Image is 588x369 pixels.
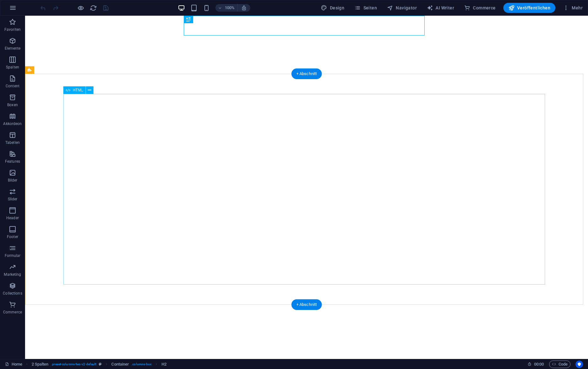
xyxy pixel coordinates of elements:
button: Commerce [462,3,498,13]
p: Collections [3,291,22,296]
span: 00 00 [534,361,544,368]
p: Elemente [5,46,21,51]
span: . columns-box [131,361,151,368]
span: Mehr [563,5,583,11]
p: Commerce [3,310,22,315]
button: Mehr [560,3,585,13]
div: + Abschnitt [291,299,322,310]
p: Footer [7,234,18,239]
p: Boxen [7,102,18,107]
span: Seiten [354,5,377,11]
button: reload [89,4,97,12]
span: Design [321,5,344,11]
button: 100% [215,4,238,12]
nav: breadcrumb [32,361,167,368]
span: . preset-columns-two-v2-default [51,361,96,368]
p: Features [5,159,20,164]
button: Usercentrics [575,361,583,368]
button: Klicke hier, um den Vorschau-Modus zu verlassen [77,4,84,12]
i: Dieses Element ist ein anpassbares Preset [99,362,102,366]
i: Bei Größenänderung Zoomstufe automatisch an das gewählte Gerät anpassen. [241,5,247,11]
a: Klick, um Auswahl aufzuheben. Doppelklick öffnet Seitenverwaltung [5,361,22,368]
span: : [538,362,539,366]
button: Seiten [352,3,379,13]
h6: Session-Zeit [527,361,544,368]
span: Klick zum Auswählen. Doppelklick zum Bearbeiten [111,361,129,368]
p: Bilder [8,178,18,183]
p: Akkordeon [3,121,22,126]
span: HTML [73,88,83,92]
p: Content [6,84,19,89]
button: Veröffentlichen [503,3,555,13]
p: Slider [8,197,18,202]
p: Marketing [4,272,21,277]
p: Spalten [6,65,19,70]
p: Header [6,215,19,220]
p: Favoriten [4,27,21,32]
span: Klick zum Auswählen. Doppelklick zum Bearbeiten [162,361,167,368]
span: Klick zum Auswählen. Doppelklick zum Bearbeiten [32,361,49,368]
button: Design [318,3,347,13]
button: Code [549,361,570,368]
button: AI Writer [424,3,457,13]
span: AI Writer [427,5,454,11]
div: + Abschnitt [291,68,322,79]
span: Veröffentlichen [508,5,550,11]
div: Design (Strg+Alt+Y) [318,3,347,13]
button: Navigator [384,3,419,13]
span: Code [552,361,568,368]
span: Commerce [464,5,496,11]
span: Navigator [387,5,417,11]
h6: 100% [225,4,235,12]
p: Formular [5,253,21,258]
i: Seite neu laden [90,4,97,12]
p: Tabellen [5,140,20,145]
